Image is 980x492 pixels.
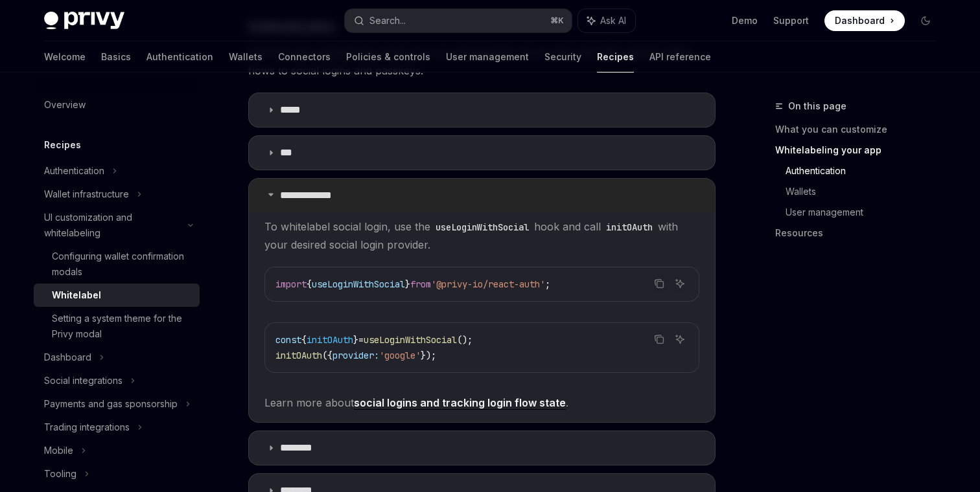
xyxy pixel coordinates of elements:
[146,41,213,73] a: Authentication
[671,331,688,348] button: Ask AI
[34,93,200,117] a: Overview
[544,41,581,73] a: Security
[346,41,430,73] a: Policies & controls
[264,218,699,254] span: To whitelabel social login, use the hook and call with your desired social login provider.
[369,13,406,28] div: Search...
[379,350,421,361] span: 'google'
[649,41,711,73] a: API reference
[457,334,472,346] span: ();
[44,443,73,458] div: Mobile
[775,223,946,243] a: Resources
[545,278,550,290] span: ;
[264,394,699,412] span: Learn more about .
[651,331,668,348] button: Copy the contents from the code block
[597,41,634,73] a: Recipes
[307,278,312,290] span: {
[358,334,364,346] span: =
[275,350,322,361] span: initOAuth
[550,16,564,26] span: ⌘ K
[421,350,436,361] span: });
[52,287,101,303] div: Whitelabel
[44,137,81,153] h5: Recipes
[786,161,946,181] a: Authentication
[34,245,200,284] a: Configuring wallet confirmation modals
[786,202,946,223] a: User management
[773,14,809,27] a: Support
[34,307,200,346] a: Setting a system theme for the Privy modal
[788,98,846,114] span: On this page
[312,278,405,290] span: useLoginWithSocial
[44,396,178,412] div: Payments and gas sponsorship
[405,278,410,290] span: }
[364,334,457,346] span: useLoginWithSocial
[322,350,332,361] span: ({
[52,311,192,342] div: Setting a system theme for the Privy modal
[34,284,200,307] a: Whitelabel
[248,178,716,423] details: **** **** ***To whitelabel social login, use theuseLoginWithSocialhook and callinitOAuthwith your...
[301,334,307,346] span: {
[824,10,905,31] a: Dashboard
[578,9,635,32] button: Ask AI
[44,163,104,179] div: Authentication
[430,220,534,234] code: useLoginWithSocial
[101,41,131,73] a: Basics
[44,350,91,365] div: Dashboard
[651,275,668,292] button: Copy the contents from the code block
[915,10,936,31] button: Toggle dark mode
[410,278,431,290] span: from
[446,41,529,73] a: User management
[671,275,688,292] button: Ask AI
[44,373,122,388] div: Social integrations
[835,14,885,27] span: Dashboard
[275,278,307,290] span: import
[44,41,86,73] a: Welcome
[307,334,353,346] span: initOAuth
[775,140,946,161] a: Whitelabeling your app
[44,97,86,113] div: Overview
[229,41,262,73] a: Wallets
[786,181,946,202] a: Wallets
[44,466,76,482] div: Tooling
[44,210,180,241] div: UI customization and whitelabeling
[775,119,946,140] a: What you can customize
[600,14,626,27] span: Ask AI
[732,14,758,27] a: Demo
[332,350,379,361] span: provider:
[52,249,192,280] div: Configuring wallet confirmation modals
[278,41,331,73] a: Connectors
[353,334,358,346] span: }
[44,419,130,435] div: Trading integrations
[44,186,129,202] div: Wallet infrastructure
[601,220,658,234] code: initOAuth
[431,278,545,290] span: '@privy-io/react-auth'
[44,12,124,30] img: dark logo
[345,9,572,32] button: Search...⌘K
[275,334,301,346] span: const
[354,396,566,410] a: social logins and tracking login flow state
